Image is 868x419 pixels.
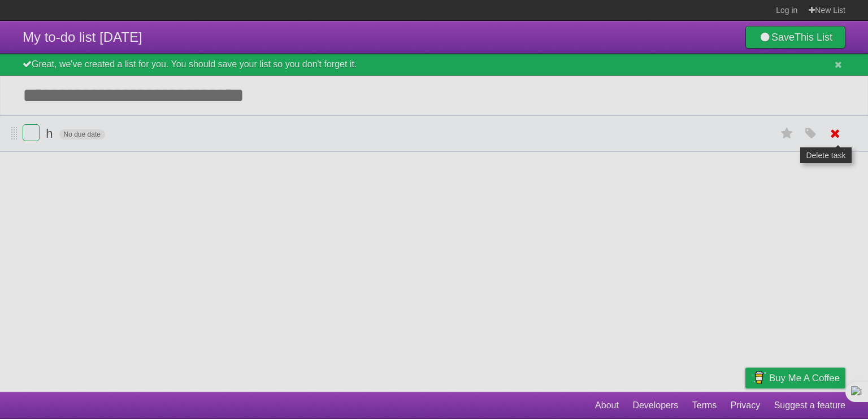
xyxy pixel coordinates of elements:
[59,129,105,139] span: No due date
[692,395,717,416] a: Terms
[595,395,619,416] a: About
[23,29,142,45] span: My to-do list [DATE]
[23,124,40,141] label: Done
[795,32,832,43] b: This List
[731,395,760,416] a: Privacy
[46,126,55,141] span: h
[774,395,845,416] a: Suggest a feature
[751,368,766,387] img: Buy me a coffee
[745,26,845,49] a: SaveThis List
[745,368,845,389] a: Buy me a coffee
[776,124,798,143] label: Star task
[632,395,678,416] a: Developers
[769,368,840,388] span: Buy me a coffee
